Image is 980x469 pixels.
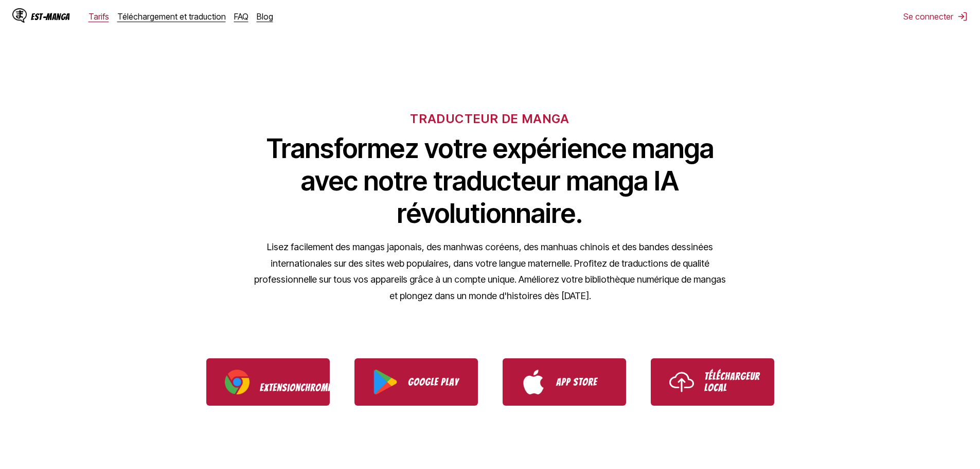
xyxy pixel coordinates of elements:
a: Téléchargez IsManga depuis l’App Store [503,358,626,406]
a: Utiliser le téléchargeur local IsManga [651,358,774,406]
a: Logo d'IsMangaEst-Manga [12,8,88,25]
img: Logo de Google Play [373,370,398,394]
img: Icône de téléchargement [669,370,694,394]
a: FAQ [234,11,248,22]
a: Tarifs [88,11,109,22]
button: Se connecter [903,11,968,22]
font: Google Play [408,376,459,388]
a: Téléchargez IsManga sur Google Play [354,358,478,406]
font: Téléchargeur local [704,371,760,393]
img: Logo Chrome [225,370,250,394]
font: Se connecter [903,11,953,22]
a: Télécharger l'extension Chrome IsManga [206,358,330,406]
font: Lisez facilement des mangas japonais, des manhwas coréens, des manhuas chinois et des bandes dess... [254,241,726,301]
a: Blog [257,11,273,22]
font: App Store [556,376,597,388]
font: Chrome [300,382,332,393]
a: Téléchargement et traduction [117,11,226,22]
font: TRADUCTEUR DE MANGA [410,111,570,126]
img: Logo d'IsManga [12,8,27,23]
img: se déconnecter [957,11,968,22]
font: Est-Manga [31,12,70,22]
font: Transformez votre expérience manga avec notre traducteur manga IA révolutionnaire. [266,132,714,230]
font: Extension [260,382,300,393]
img: Logo de l'App Store [521,370,546,394]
